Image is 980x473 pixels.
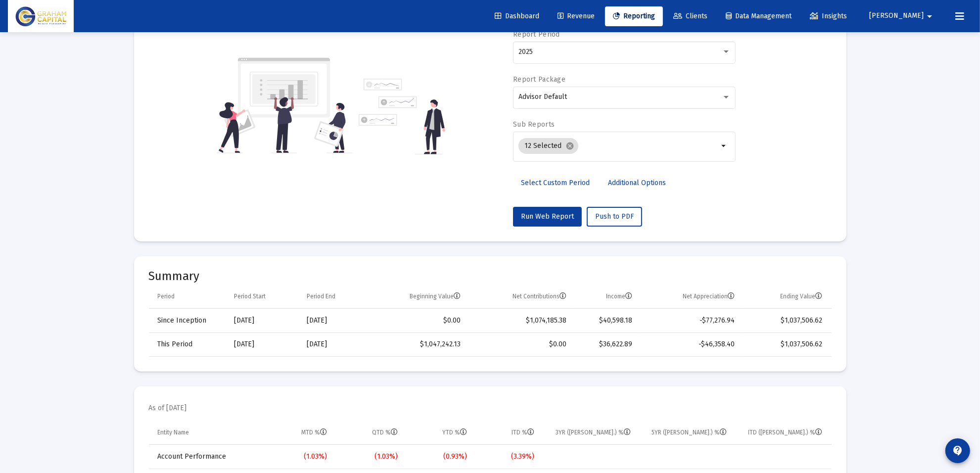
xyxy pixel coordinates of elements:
a: Insights [802,6,855,26]
td: Column 5YR (Ann.) % [638,421,734,445]
span: Reporting [613,12,655,20]
div: Data grid [149,421,832,469]
span: Dashboard [495,12,539,20]
a: Data Management [718,6,799,26]
div: (1.03%) [270,452,327,462]
td: Column Entity Name [149,421,263,445]
div: Net Contributions [513,292,566,300]
img: Dashboard [15,6,66,26]
td: This Period [149,332,227,356]
span: Advisor Default [518,93,567,101]
span: Push to PDF [595,212,634,221]
div: [DATE] [234,339,293,349]
div: Entity Name [158,428,189,436]
td: Column MTD % [263,421,334,445]
span: 2025 [518,47,533,56]
div: Beginning Value [410,292,461,300]
label: Report Package [513,75,565,84]
a: Revenue [550,6,603,26]
td: Column Period End [300,285,369,309]
div: 3YR ([PERSON_NAME].) % [556,428,631,436]
td: $0.00 [369,309,467,332]
span: Insights [810,12,847,20]
span: Additional Options [608,179,666,187]
td: Column Ending Value [742,285,831,309]
label: Report Period [513,30,560,39]
mat-chip: 12 Selected [518,138,578,154]
div: (1.03%) [341,452,398,462]
td: $1,047,242.13 [369,332,467,356]
div: Net Appreciation [683,292,735,300]
span: Run Web Report [521,212,574,221]
mat-icon: arrow_drop_down [924,6,935,26]
td: Column ITD (Ann.) % [734,421,831,445]
div: (3.39%) [481,452,534,462]
div: Period End [307,292,335,300]
td: Column 3YR (Ann.) % [541,421,638,445]
img: reporting [217,56,353,154]
div: [DATE] [307,316,362,326]
div: (0.93%) [412,452,467,462]
div: [DATE] [234,316,293,326]
div: MTD % [301,428,327,436]
td: $1,037,506.62 [742,309,831,332]
span: Data Management [726,12,792,20]
mat-card-subtitle: As of [DATE] [149,403,187,413]
div: [DATE] [307,339,362,349]
td: Column YTD % [405,421,474,445]
div: Data grid [149,285,832,357]
td: Column Beginning Value [369,285,467,309]
td: $0.00 [467,332,573,356]
div: 5YR ([PERSON_NAME].) % [652,428,727,436]
span: [PERSON_NAME] [869,12,924,20]
td: Column Period [149,285,227,309]
td: Column Period Start [227,285,300,309]
td: Since Inception [149,309,227,332]
td: $1,037,506.62 [742,332,831,356]
td: $40,598.18 [573,309,639,332]
mat-card-title: Summary [149,271,832,281]
div: QTD % [372,428,398,436]
button: [PERSON_NAME] [857,6,947,26]
td: -$77,276.94 [639,309,742,332]
mat-chip-list: Selection [518,136,719,156]
div: Period Start [234,292,266,300]
div: Period [158,292,175,300]
td: Column ITD % [474,421,541,445]
button: Run Web Report [513,207,582,227]
div: Income [606,292,632,300]
span: Revenue [558,12,595,20]
span: Select Custom Period [521,179,590,187]
td: $36,622.89 [573,332,639,356]
td: Account Performance [149,445,263,469]
td: Column QTD % [334,421,405,445]
a: Reporting [605,6,663,26]
div: Ending Value [781,292,823,300]
label: Sub Reports [513,120,555,129]
span: Clients [673,12,707,20]
button: Push to PDF [587,207,642,227]
mat-icon: cancel [565,142,574,150]
img: reporting-alt [359,79,445,154]
a: Clients [665,6,715,26]
td: -$46,358.40 [639,332,742,356]
td: Column Income [573,285,639,309]
div: ITD ([PERSON_NAME].) % [748,428,823,436]
mat-icon: contact_support [952,445,964,457]
div: ITD % [512,428,534,436]
div: YTD % [442,428,467,436]
td: Column Net Contributions [467,285,573,309]
mat-icon: arrow_drop_down [719,140,731,152]
td: Column Net Appreciation [639,285,742,309]
a: Dashboard [487,6,547,26]
td: $1,074,185.38 [467,309,573,332]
